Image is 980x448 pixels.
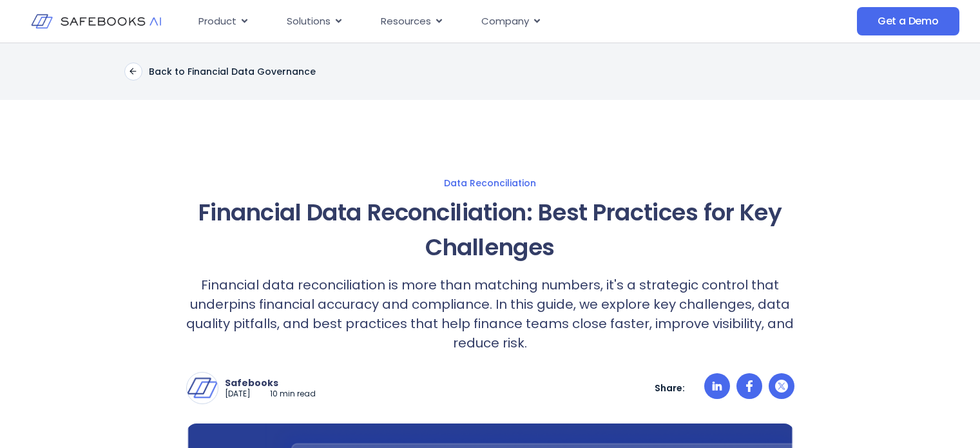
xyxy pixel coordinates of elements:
p: Share: [655,382,685,394]
p: 10 min read [270,389,316,400]
span: Product [198,14,236,29]
span: Solutions [287,14,331,29]
img: Safebooks [187,373,218,404]
nav: Menu [188,9,745,34]
span: Company [481,14,529,29]
a: Data Reconciliation [60,177,921,189]
p: [DATE] [225,389,251,400]
a: Back to Financial Data Governance [124,63,316,81]
p: Safebooks [225,377,316,389]
h1: Financial Data Reconciliation: Best Practices for Key Challenges [186,195,794,265]
div: Menu Toggle [188,9,745,34]
p: Back to Financial Data Governance [149,66,316,77]
span: Resources [381,14,431,29]
span: Get a Demo [878,15,939,28]
p: Financial data reconciliation is more than matching numbers, it's a strategic control that underp... [186,275,794,353]
a: Get a Demo [857,7,959,35]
